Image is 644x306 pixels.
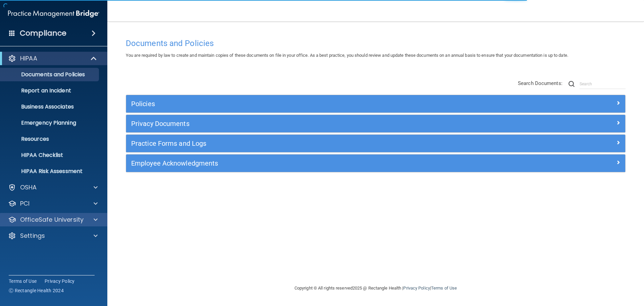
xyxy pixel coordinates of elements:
[8,7,99,20] img: PMB logo
[131,138,620,149] a: Practice Forms and Logs
[131,158,620,169] a: Employee Acknowledgments
[8,200,98,208] a: PCI
[4,87,96,94] p: Report an Incident
[20,183,37,191] p: OSHA
[20,216,84,224] p: OfficeSafe University
[518,80,562,86] span: Search Documents:
[131,160,495,167] h5: Employee Acknowledgments
[20,29,66,38] h4: Compliance
[131,118,620,129] a: Privacy Documents
[131,98,620,109] a: Policies
[131,140,495,147] h5: Practice Forms and Logs
[9,278,37,285] a: Terms of Use
[569,81,575,87] img: ic-search.3b580494.png
[8,183,98,191] a: OSHA
[8,232,98,240] a: Settings
[431,286,457,291] a: Terms of Use
[20,232,45,240] p: Settings
[4,168,96,175] p: HIPAA Risk Assessment
[4,120,96,126] p: Emergency Planning
[126,39,626,48] h4: Documents and Policies
[20,200,30,208] p: PCI
[9,287,64,294] span: Ⓒ Rectangle Health 2024
[131,100,495,107] h5: Policies
[4,103,96,110] p: Business Associates
[580,79,626,89] input: Search
[45,278,75,285] a: Privacy Policy
[4,136,96,142] p: Resources
[126,53,568,58] span: You are required by law to create and maintain copies of these documents on file in your office. ...
[253,277,498,299] div: Copyright © All rights reserved 2025 @ Rectangle Health | |
[403,286,430,291] a: Privacy Policy
[20,54,37,62] p: HIPAA
[4,152,96,159] p: HIPAA Checklist
[131,120,495,127] h5: Privacy Documents
[4,71,96,78] p: Documents and Policies
[8,216,98,224] a: OfficeSafe University
[8,54,97,62] a: HIPAA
